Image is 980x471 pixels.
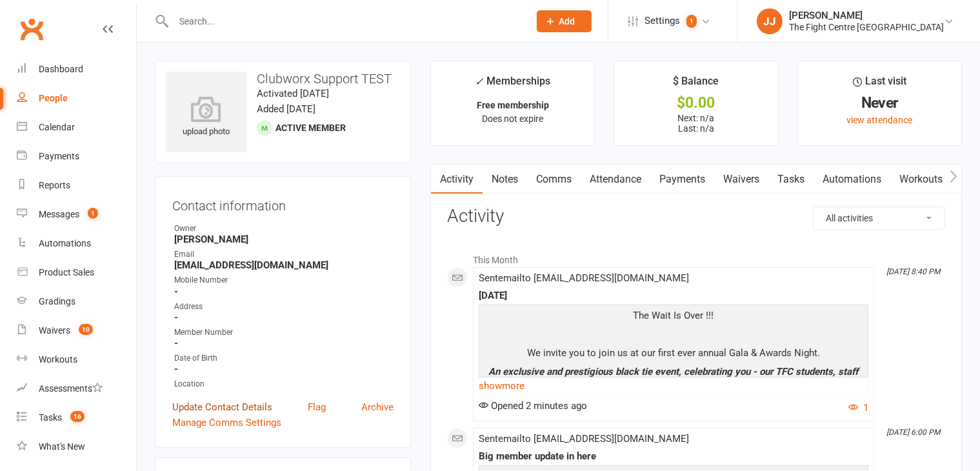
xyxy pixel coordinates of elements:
div: Email [174,248,394,261]
div: upload photo [166,96,246,139]
div: Location [174,378,394,390]
div: Workouts [39,354,77,365]
div: [PERSON_NAME] [789,10,944,21]
div: $0.00 [626,96,766,110]
span: 1 [88,208,98,219]
div: Member Number [174,326,394,339]
div: Never [810,96,950,110]
div: Calendar [39,122,75,132]
i: ✓ [475,75,483,88]
span: Does not expire [482,114,543,124]
i: [DATE] 8:40 PM [886,267,940,276]
a: Attendance [581,165,650,194]
p: Next: n/a Last: n/a [626,113,766,134]
a: Workouts [890,165,952,194]
a: Update Contact Details [172,399,272,415]
div: Dashboard [39,64,83,74]
strong: - [174,337,394,349]
div: The Fight Centre [GEOGRAPHIC_DATA] [789,21,944,33]
a: People [17,84,136,113]
a: Tasks [768,165,814,194]
div: Assessments [39,383,103,394]
strong: [PERSON_NAME] [174,234,394,245]
a: Dashboard [17,55,136,84]
div: Date of Birth [174,352,394,365]
a: Calendar [17,113,136,142]
div: Automations [39,238,91,248]
a: Manage Comms Settings [172,415,281,430]
h3: Activity [447,206,945,226]
a: Payments [650,165,714,194]
a: What's New [17,432,136,461]
div: Payments [39,151,79,161]
div: Big member update in here [479,451,868,462]
strong: Free membership [477,100,549,110]
p: We invite you to join us at our first ever annual Gala & Awards Night. [482,345,865,364]
button: 1 [848,400,868,416]
a: Messages 1 [17,200,136,229]
a: Gradings [17,287,136,316]
div: Owner [174,223,394,235]
time: Activated [DATE] [257,88,329,99]
p: The Wait Is Over !!! [482,308,865,326]
div: JJ [757,8,783,34]
a: Automations [17,229,136,258]
div: Last visit [853,73,906,96]
a: Flag [308,399,326,415]
i: [DATE] 6:00 PM [886,428,940,437]
a: Product Sales [17,258,136,287]
div: $ Balance [674,73,719,96]
a: Waivers [714,165,768,194]
div: Address [174,301,394,313]
div: Gradings [39,296,75,306]
input: Search... [170,12,520,30]
span: 1 [686,15,697,28]
div: Product Sales [39,267,94,277]
h3: Contact information [172,194,394,213]
div: Memberships [475,73,550,97]
span: 10 [79,324,93,335]
a: Assessments [17,374,136,403]
a: Reports [17,171,136,200]
span: An exclusive and prestigious black tie event, celebrating you - our TFC students, staff and athle... [489,366,859,393]
span: Settings [645,6,680,35]
div: Waivers [39,325,70,336]
a: Payments [17,142,136,171]
div: [DATE] [479,290,868,301]
a: Activity [431,165,483,194]
strong: - [174,312,394,323]
time: Added [DATE] [257,103,315,115]
strong: [EMAIL_ADDRESS][DOMAIN_NAME] [174,259,394,271]
a: Waivers 10 [17,316,136,345]
h3: Clubworx Support TEST [166,72,400,86]
a: view attendance [846,115,912,125]
a: Notes [483,165,527,194]
span: Sent email to [EMAIL_ADDRESS][DOMAIN_NAME] [479,433,689,445]
span: Sent email to [EMAIL_ADDRESS][DOMAIN_NAME] [479,272,689,284]
div: People [39,93,68,103]
div: What's New [39,441,85,452]
button: Add [537,10,592,32]
strong: - [174,363,394,375]
a: Automations [814,165,890,194]
div: Reports [39,180,70,190]
div: Messages [39,209,79,219]
a: show more [479,377,868,395]
strong: - [174,286,394,297]
span: Add [559,16,575,26]
span: Active member [275,123,346,133]
a: Archive [361,399,394,415]
a: Workouts [17,345,136,374]
a: Tasks 16 [17,403,136,432]
span: 16 [70,411,85,422]
span: Opened 2 minutes ago [479,400,587,412]
li: This Month [447,246,945,267]
a: Comms [527,165,581,194]
a: Clubworx [15,13,48,45]
div: Tasks [39,412,62,423]
div: Mobile Number [174,274,394,286]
